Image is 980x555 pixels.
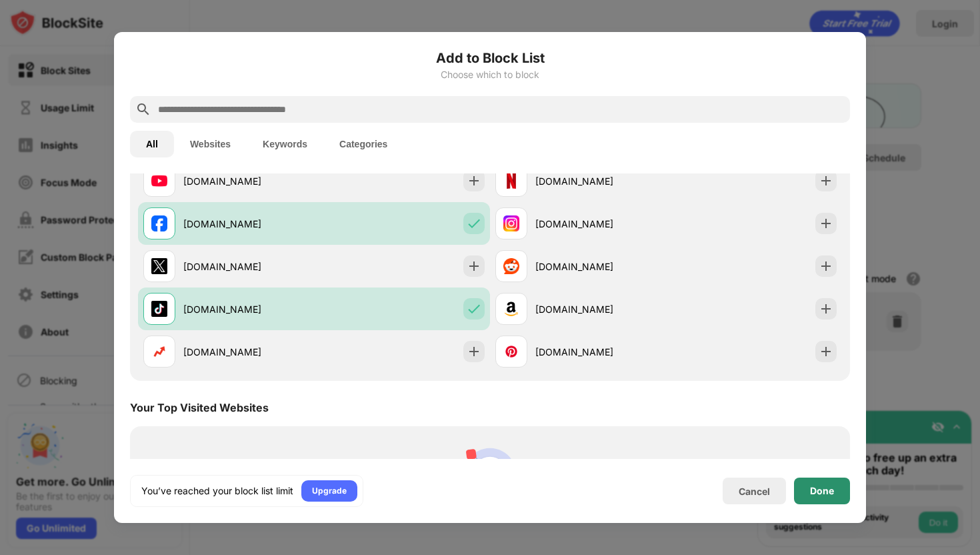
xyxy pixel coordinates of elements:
img: favicons [151,301,167,317]
div: [DOMAIN_NAME] [535,345,666,359]
div: Your Top Visited Websites [130,401,269,414]
div: [DOMAIN_NAME] [183,302,314,316]
button: Categories [323,131,403,157]
div: [DOMAIN_NAME] [535,259,666,273]
div: Upgrade [312,484,347,498]
div: [DOMAIN_NAME] [535,217,666,231]
button: Websites [174,131,247,157]
div: Done [810,486,834,496]
img: favicons [151,173,167,189]
div: [DOMAIN_NAME] [183,174,314,188]
div: You’ve reached your block list limit [141,484,293,498]
img: favicons [503,301,519,317]
img: favicons [503,215,519,231]
img: search.svg [135,101,151,117]
div: Cancel [739,486,770,497]
div: Choose which to block [130,69,850,80]
img: personal-suggestions.svg [458,442,522,506]
div: [DOMAIN_NAME] [535,174,666,188]
button: Keywords [247,131,323,157]
img: favicons [503,344,519,360]
div: [DOMAIN_NAME] [183,345,314,359]
img: favicons [151,258,167,274]
img: favicons [503,173,519,189]
div: [DOMAIN_NAME] [535,302,666,316]
div: [DOMAIN_NAME] [183,217,314,231]
img: favicons [151,344,167,360]
img: favicons [151,215,167,231]
div: [DOMAIN_NAME] [183,259,314,273]
h6: Add to Block List [130,48,850,68]
img: favicons [503,258,519,274]
button: All [130,131,174,157]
